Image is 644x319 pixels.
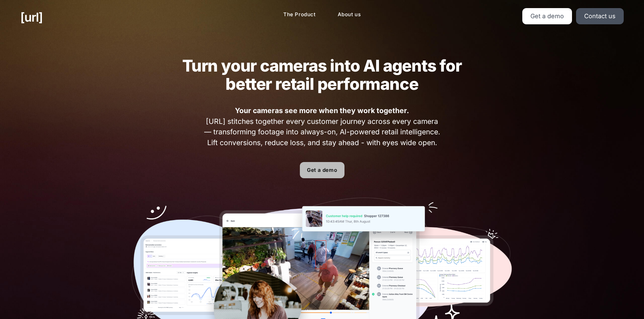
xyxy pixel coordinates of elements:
span: [URL] stitches together every customer journey across every camera — transforming footage into al... [202,105,442,148]
strong: Your cameras see more when they work together. [235,106,409,115]
a: About us [332,8,366,21]
a: Get a demo [300,162,344,178]
a: Get a demo [522,8,572,24]
h2: Turn your cameras into AI agents for better retail performance [169,57,475,93]
a: Contact us [576,8,624,24]
a: The Product [278,8,321,21]
a: [URL] [20,8,43,26]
